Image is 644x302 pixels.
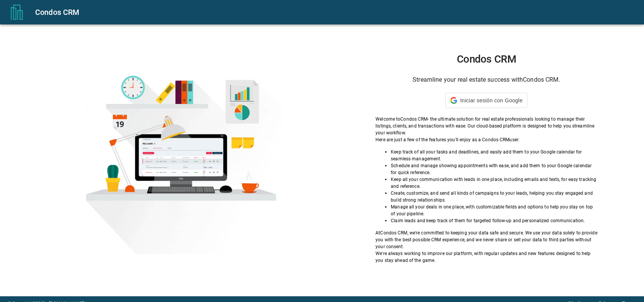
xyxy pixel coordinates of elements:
p: Keep all your communication with leads in one place, including emails and texts, for easy trackin... [391,176,597,190]
span: Iniciar sesión con Google [460,97,523,103]
h6: Streamline your real estate success with Condos CRM . [375,74,597,85]
p: Create, customize, and send all kinds of campaigns to your leads, helping you stay engaged and bu... [391,190,597,203]
p: Claim leads and keep track of them for targeted follow-up and personalized communication. [391,217,597,224]
div: Iniciar sesión con Google [445,93,527,108]
p: We're always working to improve our platform, with regular updates and new features designed to h... [375,250,597,264]
p: Manage all your deals in one place, with customizable fields and options to help you stay on top ... [391,203,597,217]
p: Welcome to Condos CRM - the ultimate solution for real estate professionals looking to manage the... [375,116,597,136]
p: Here are just a few of the features you'll enjoy as a Condos CRM user: [375,136,597,143]
div: Condos CRM [35,6,635,18]
p: At Condos CRM , we're committed to keeping your data safe and secure. We use your data solely to ... [375,229,597,250]
p: Schedule and manage showing appointments with ease, and add them to your Google calendar for quic... [391,162,597,176]
p: Keep track of all your tasks and deadlines, and easily add them to your Google calendar for seaml... [391,149,597,162]
h1: Condos CRM [375,53,597,65]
